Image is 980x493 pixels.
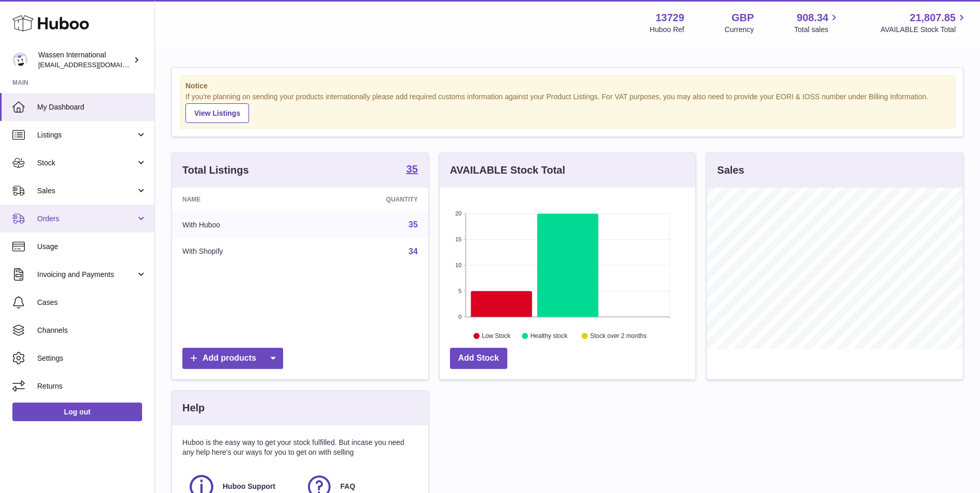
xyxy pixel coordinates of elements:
text: 5 [458,288,461,294]
span: 908.34 [797,11,828,25]
span: 21,807.85 [910,11,956,25]
a: View Listings [185,103,249,123]
span: AVAILABLE Stock Total [880,25,968,35]
div: Currency [725,25,754,35]
a: 908.34 Total sales [794,11,840,35]
span: Huboo Support [223,482,275,491]
td: With Huboo [172,211,310,238]
h3: Help [182,401,205,415]
span: Orders [37,214,136,224]
span: Returns [37,381,147,391]
div: Huboo Ref [650,25,685,35]
a: Add Stock [450,348,507,369]
a: 21,807.85 AVAILABLE Stock Total [880,11,968,35]
h3: Sales [717,163,744,177]
a: 35 [406,164,417,176]
span: [EMAIL_ADDRESS][DOMAIN_NAME] [38,60,152,69]
span: Usage [37,242,147,252]
td: With Shopify [172,238,310,265]
a: Add products [182,348,283,369]
span: Cases [37,298,147,307]
text: 10 [455,262,461,268]
span: Sales [37,186,136,196]
span: Listings [37,130,136,140]
div: If you're planning on sending your products internationally please add required customs informati... [185,92,950,123]
strong: 35 [406,164,417,174]
a: 35 [409,220,418,229]
text: Healthy stock [530,332,568,340]
text: Low Stock [482,332,511,340]
span: My Dashboard [37,102,147,112]
span: Invoicing and Payments [37,270,136,280]
div: Wassen International [38,50,131,70]
img: internalAdmin-13729@internal.huboo.com [12,52,28,68]
span: Total sales [794,25,840,35]
h3: Total Listings [182,163,249,177]
h3: AVAILABLE Stock Total [450,163,565,177]
strong: Notice [185,81,950,91]
text: Stock over 2 months [590,332,646,340]
text: 0 [458,314,461,320]
th: Quantity [310,188,428,211]
span: Settings [37,353,147,363]
span: FAQ [340,482,355,491]
a: 34 [409,247,418,256]
text: 20 [455,210,461,217]
text: 15 [455,236,461,242]
p: Huboo is the easy way to get your stock fulfilled. But incase you need any help here's our ways f... [182,438,418,457]
th: Name [172,188,310,211]
strong: 13729 [656,11,685,25]
strong: GBP [732,11,754,25]
span: Stock [37,158,136,168]
a: Log out [12,403,142,421]
span: Channels [37,326,147,335]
